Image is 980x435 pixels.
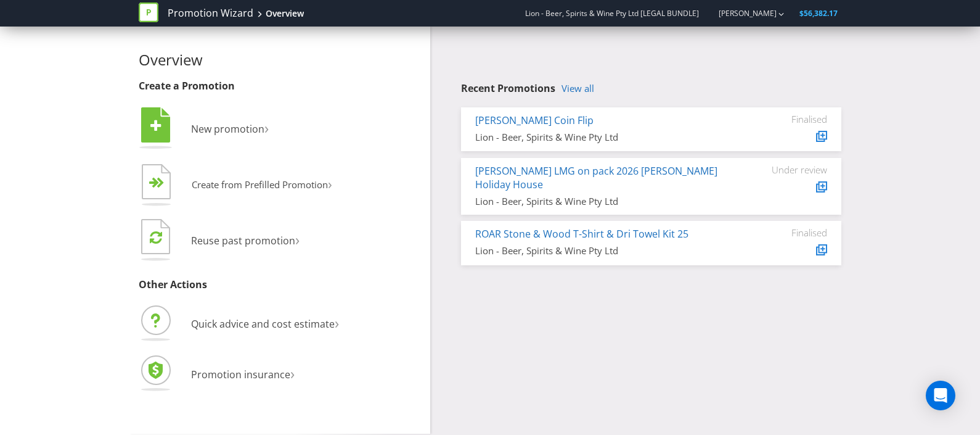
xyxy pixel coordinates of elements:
[150,119,161,133] tspan: 
[191,122,264,136] span: New promotion
[191,368,290,381] span: Promotion insurance
[475,131,735,144] div: Lion - Beer, Spirits & Wine Pty Ltd
[295,229,300,249] span: ›
[157,177,165,189] tspan: 
[475,227,688,241] a: ROAR Stone & Wood T-Shirt & Dri Towel Kit 25
[335,312,339,333] span: ›
[191,234,295,247] span: Reuse past promotion
[139,368,295,381] a: Promotion insurance›
[139,81,421,92] h3: Create a Promotion
[328,174,332,193] span: ›
[525,8,699,19] span: Lion - Beer, Spirits & Wine Pty Ltd [LEGAL BUNDLE]
[475,114,594,127] a: [PERSON_NAME] Coin Flip
[561,83,594,94] a: View all
[475,164,717,192] a: [PERSON_NAME] LMG on pack 2026 [PERSON_NAME] Holiday House
[753,164,827,175] div: Under review
[139,317,339,331] a: Quick advice and cost estimate›
[475,195,735,208] div: Lion - Beer, Spirits & Wine Pty Ltd
[139,52,421,68] h2: Overview
[150,230,162,244] tspan: 
[706,8,777,19] a: [PERSON_NAME]
[168,6,253,20] a: Promotion Wizard
[290,363,295,383] span: ›
[926,381,955,410] div: Open Intercom Messenger
[799,8,838,19] span: $56,382.17
[266,7,304,20] div: Overview
[753,227,827,238] div: Finalised
[475,244,735,257] div: Lion - Beer, Spirits & Wine Pty Ltd
[139,280,421,291] h3: Other Actions
[264,117,269,138] span: ›
[753,114,827,125] div: Finalised
[461,81,555,95] span: Recent Promotions
[191,317,335,331] span: Quick advice and cost estimate
[192,178,328,191] span: Create from Prefilled Promotion
[139,161,333,210] button: Create from Prefilled Promotion›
